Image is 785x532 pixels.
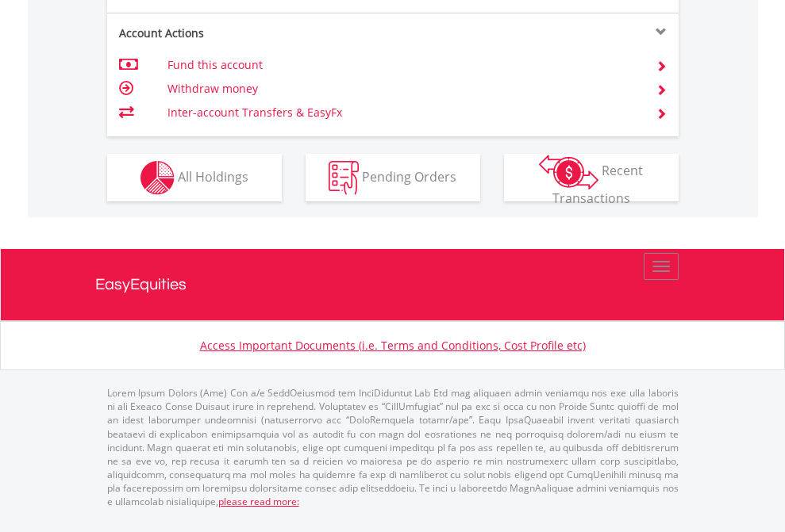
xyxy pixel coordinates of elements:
[167,101,637,124] td: Inter-account Transfers & EasyFx
[178,167,248,185] span: All Holdings
[167,53,637,77] td: Fund this account
[107,25,393,41] div: Account Actions
[107,154,282,201] button: All Holdings
[107,386,679,508] p: Lorem Ipsum Dolors (Ame) Con a/e SeddOeiusmod tem InciDiduntut Lab Etd mag aliquaen admin veniamq...
[539,155,598,189] img: transactions-zar-wht.png
[218,495,299,508] a: please read more:
[95,249,691,320] a: EasyEquities
[504,154,679,201] button: Recent Transactions
[362,167,456,185] span: Pending Orders
[167,77,637,101] td: Withdraw money
[140,161,175,195] img: holdings-wht.png
[200,338,586,353] a: Access Important Documents (i.e. Terms and Conditions, Cost Profile etc)
[329,161,359,195] img: pending_instructions-wht.png
[306,154,480,201] button: Pending Orders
